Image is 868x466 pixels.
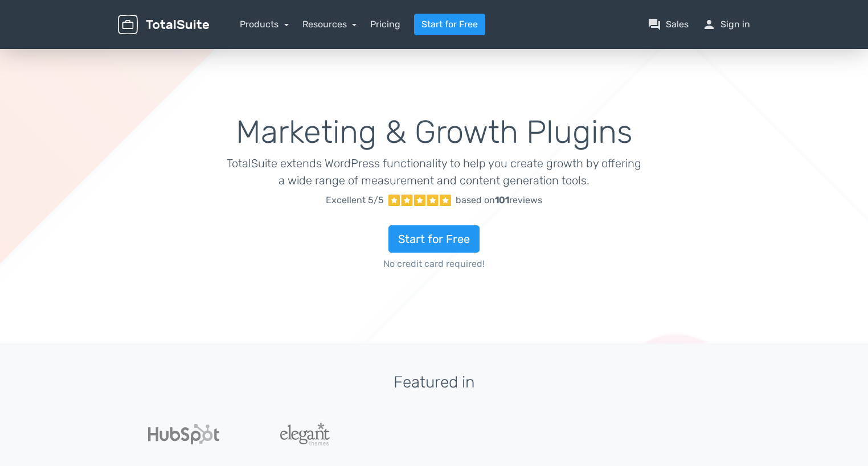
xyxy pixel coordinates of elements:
a: Start for Free [414,14,485,35]
img: ElegantThemes [280,423,330,446]
a: Excellent 5/5 based on101reviews [227,189,642,212]
h3: Featured in [118,374,750,391]
a: Resources [302,19,357,30]
a: question_answerSales [648,18,689,31]
span: question_answer [648,18,661,31]
span: Excellent 5/5 [326,193,384,207]
a: Products [240,19,289,30]
div: based on reviews [456,193,542,207]
img: Hubspot [148,424,219,444]
h1: Marketing & Growth Plugins [227,115,642,150]
strong: 101 [495,195,509,205]
span: person [702,18,716,31]
a: Start for Free [388,225,480,253]
img: TotalSuite for WordPress [118,15,209,35]
a: personSign in [702,18,750,31]
span: No credit card required! [227,257,642,271]
a: Pricing [370,18,400,31]
p: TotalSuite extends WordPress functionality to help you create growth by offering a wide range of ... [227,155,642,189]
